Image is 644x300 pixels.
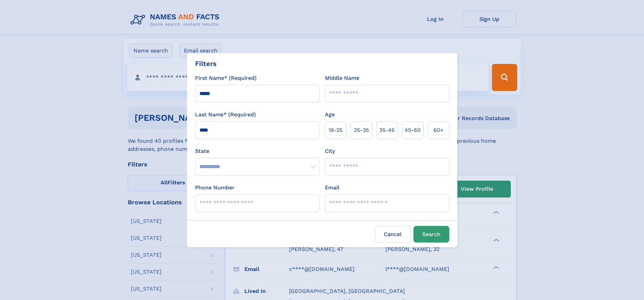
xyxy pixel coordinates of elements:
label: Cancel [375,226,411,243]
label: Email [325,184,339,192]
span: 60+ [433,126,444,134]
label: Age [325,111,335,119]
label: State [195,147,319,155]
label: Phone Number [195,184,235,192]
label: First Name* (Required) [195,74,257,82]
span: 45‑60 [405,126,421,134]
span: 25‑35 [354,126,369,134]
label: City [325,147,335,155]
div: Filters [195,59,217,69]
label: Middle Name [325,74,359,82]
button: Search [413,226,449,243]
span: 35‑45 [379,126,395,134]
span: 18‑25 [329,126,342,134]
label: Last Name* (Required) [195,111,256,119]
